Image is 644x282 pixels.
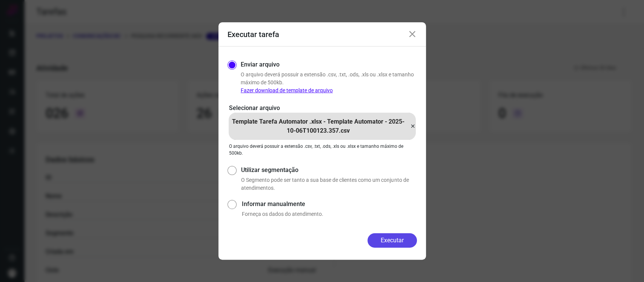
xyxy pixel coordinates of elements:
p: Selecionar arquivo [229,104,415,113]
button: Executar [367,233,417,248]
label: Informar manualmente [242,200,417,209]
label: Enviar arquivo [241,60,280,69]
p: O arquivo deverá possuir a extensão .csv, .txt, .ods, .xls ou .xlsx e tamanho máximo de 500kb. [229,143,415,156]
p: O arquivo deverá possuir a extensão .csv, .txt, .ods, .xls ou .xlsx e tamanho máximo de 500kb. [241,71,417,95]
label: Utilizar segmentação [241,166,417,175]
p: O Segmento pode ser tanto a sua base de clientes como um conjunto de atendimentos. [241,176,417,192]
p: Forneça os dados do atendimento. [242,210,417,218]
h3: Executar tarefa [227,30,279,39]
p: Template Tarefa Automator .xlsx - Template Automator - 2025-10-06T100123.357.csv [229,117,408,135]
a: Fazer download de template de arquivo [241,87,333,93]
